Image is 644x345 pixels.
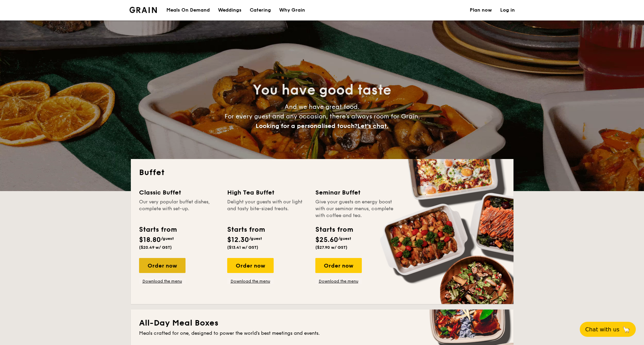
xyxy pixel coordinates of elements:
a: Logotype [129,7,157,13]
span: Chat with us [585,326,619,333]
div: Starts from [139,225,176,235]
a: Download the menu [315,278,362,284]
span: And we have great food. For every guest and any occasion, there’s always room for Grain. [224,103,420,130]
span: /guest [161,236,174,241]
span: ($20.49 w/ GST) [139,245,172,250]
span: Looking for a personalised touch? [256,122,357,130]
div: Starts from [315,225,353,235]
div: Classic Buffet [139,188,219,197]
span: /guest [338,236,351,241]
div: Starts from [227,225,264,235]
div: High Tea Buffet [227,188,307,197]
div: Our very popular buffet dishes, complete with set-up. [139,199,219,219]
div: Order now [139,258,186,273]
a: Download the menu [227,278,274,284]
div: Order now [315,258,362,273]
span: Let's chat. [357,122,388,130]
div: Meals crafted for one, designed to power the world's best meetings and events. [139,330,505,337]
div: Give your guests an energy boost with our seminar menus, complete with coffee and tea. [315,199,395,219]
div: Seminar Buffet [315,188,395,197]
h2: Buffet [139,167,505,178]
h2: All-Day Meal Boxes [139,318,505,329]
span: $18.80 [139,236,161,244]
div: Order now [227,258,274,273]
span: You have good taste [253,82,391,98]
button: Chat with us🦙 [580,322,636,337]
span: 🦙 [622,326,630,333]
div: Delight your guests with our light and tasty bite-sized treats. [227,199,307,219]
span: $25.60 [315,236,338,244]
span: $12.30 [227,236,249,244]
span: /guest [249,236,262,241]
a: Download the menu [139,278,186,284]
img: Grain [129,7,157,13]
span: ($27.90 w/ GST) [315,245,347,250]
span: ($13.41 w/ GST) [227,245,258,250]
